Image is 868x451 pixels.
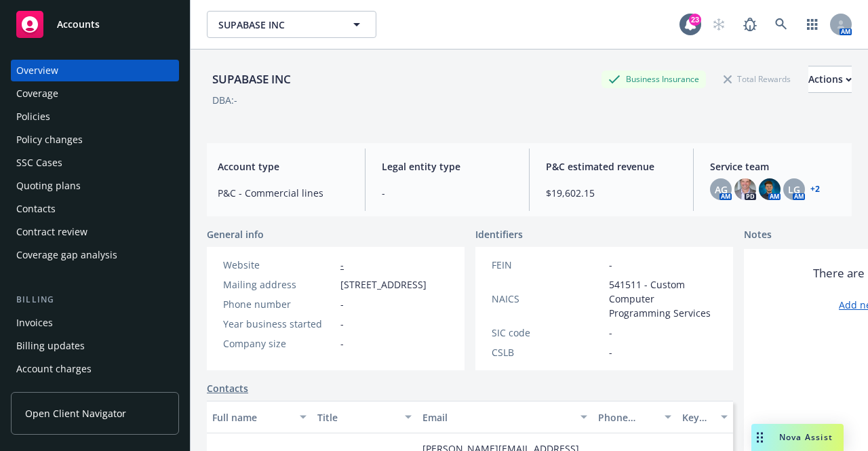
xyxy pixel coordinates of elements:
span: LG [788,182,800,197]
span: - [382,186,513,200]
div: Coverage gap analysis [16,244,117,266]
span: Account type [218,159,349,174]
a: Overview [11,60,179,81]
span: - [609,258,612,272]
a: Report a Bug [736,11,764,38]
div: Email [422,410,572,425]
div: Total Rewards [717,71,797,87]
div: CSLB [492,345,604,359]
a: Accounts [11,5,179,43]
span: AG [715,182,728,197]
div: Account charges [16,358,92,380]
div: Coverage [16,83,58,104]
div: Mailing address [223,277,335,292]
img: photo [734,178,756,200]
div: Actions [808,66,852,92]
div: Policies [16,106,50,128]
div: Policy changes [16,129,83,151]
div: Title [317,410,397,425]
a: Quoting plans [11,175,179,197]
span: 541511 - Custom Computer Programming Services [609,277,717,320]
div: Year business started [223,317,335,331]
div: Billing updates [16,335,85,357]
span: Notes [744,227,772,243]
a: Coverage gap analysis [11,244,179,266]
a: Coverage [11,83,179,104]
div: Invoices [16,312,53,334]
button: Phone number [593,401,677,433]
span: Accounts [57,19,100,30]
a: Policies [11,106,179,128]
div: NAICS [492,292,604,306]
div: Quoting plans [16,175,81,197]
span: P&C - Commercial lines [218,186,349,200]
img: photo [759,178,781,200]
a: Contacts [207,381,248,395]
span: Open Client Navigator [25,406,126,420]
div: Contacts [16,198,56,220]
span: Identifiers [475,227,523,241]
a: Start snowing [705,11,732,38]
span: - [609,326,612,340]
a: Invoices [11,312,179,334]
div: 23 [689,14,701,26]
a: Contacts [11,198,179,220]
a: SSC Cases [11,152,179,174]
span: SUPABASE INC [218,18,336,32]
a: Switch app [799,11,826,38]
a: +2 [810,185,820,193]
button: Nova Assist [751,424,844,451]
button: Title [312,401,417,433]
a: Account charges [11,358,179,380]
div: SIC code [492,326,604,340]
span: $19,602.15 [546,186,677,200]
span: Nova Assist [779,431,833,443]
div: FEIN [492,258,604,272]
div: Key contact [682,410,713,425]
span: - [609,345,612,359]
div: Full name [212,410,292,425]
div: Drag to move [751,424,768,451]
button: Key contact [677,401,733,433]
span: Legal entity type [382,159,513,174]
a: Billing updates [11,335,179,357]
button: Full name [207,401,312,433]
div: Overview [16,60,58,81]
button: Email [417,401,593,433]
div: Company size [223,336,335,351]
button: Actions [808,66,852,93]
span: - [340,336,344,351]
button: SUPABASE INC [207,11,376,38]
div: SSC Cases [16,152,62,174]
div: SUPABASE INC [207,71,296,88]
a: Policy changes [11,129,179,151]
div: Phone number [598,410,656,425]
div: Business Insurance [601,71,706,87]
div: Website [223,258,335,272]
span: - [340,317,344,331]
span: Service team [710,159,841,174]
span: - [340,297,344,311]
span: P&C estimated revenue [546,159,677,174]
a: - [340,258,344,271]
span: General info [207,227,264,241]
span: [STREET_ADDRESS] [340,277,427,292]
div: Phone number [223,297,335,311]
a: Search [768,11,795,38]
div: Billing [11,293,179,307]
a: Contract review [11,221,179,243]
div: Contract review [16,221,87,243]
div: DBA: - [212,93,237,107]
